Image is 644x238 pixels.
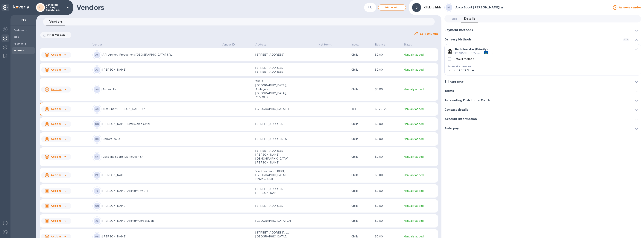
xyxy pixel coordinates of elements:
[95,108,99,110] b: AS
[3,27,7,31] img: Foreign exchange
[351,68,372,72] p: 0 bills
[455,6,611,9] h3: Arco Sport [PERSON_NAME] srl
[351,43,364,47] span: Inbox
[51,204,61,207] u: Actions
[351,122,372,126] p: 0 bills
[102,219,219,223] p: [PERSON_NAME] Archery Corporation
[444,108,468,112] h3: Contact details
[351,43,359,47] p: Inbox
[102,173,219,177] p: [PERSON_NAME]
[403,107,437,111] p: Manually added
[351,137,372,141] p: 0 bills
[51,68,61,71] u: Actions
[378,4,406,10] button: Add vendor
[13,49,24,52] b: Vendors
[39,6,42,9] b: LI
[255,122,293,126] p: [STREET_ADDRESS]
[447,6,451,9] b: AS
[351,189,372,193] p: 0 bills
[444,117,477,121] h3: Account Information
[51,107,61,110] u: Actions
[381,5,403,10] span: Add vendor
[51,88,61,91] u: Actions
[102,155,219,159] p: Dissegna Sports Distribution Srl
[444,80,464,84] h3: Bill currency
[102,137,219,141] p: Disport D.O.O.
[95,155,99,158] b: DS
[351,107,372,111] p: 1 bill
[455,51,481,55] p: Priority IT88***7531
[255,80,293,99] p: 79618 [GEOGRAPHIC_DATA], Amtsgericht, [GEOGRAPHIC_DATA], 717730 DE
[403,204,437,208] p: Manually added
[351,155,372,159] p: 0 bills
[51,155,61,158] u: Actions
[375,107,400,111] p: $8,291.20
[375,204,400,208] p: $0.00
[95,174,99,177] b: ER
[375,53,400,57] p: $0.00
[95,190,99,192] b: FL
[255,187,293,195] p: [STREET_ADDRESS][PERSON_NAME]
[255,43,266,47] p: Address
[448,68,622,72] p: BPER BANCA S.P.A.
[255,137,293,141] p: [STREET_ADDRESS] SI
[448,65,471,68] b: Account nickname
[403,137,437,141] p: Manually added
[424,6,441,9] b: Click to hide
[444,99,490,102] h3: Accounting Distributor Match
[13,18,33,22] p: Pay
[375,219,400,223] p: $0.00
[51,189,61,192] u: Actions
[455,47,488,51] p: Bank transfer (Priority)
[452,17,457,21] span: Bills
[95,68,99,71] b: AG
[375,189,400,193] p: $0.00
[95,219,99,222] b: JC
[444,28,473,32] h3: Payment methods
[255,53,293,57] p: [STREET_ADDRESS]
[403,173,437,177] p: Manually added
[102,107,219,111] p: Arco Sport [PERSON_NAME] srl
[13,5,29,9] img: Logo
[444,127,459,130] h3: Auto pay
[444,38,471,41] h3: Delivery Methods
[51,122,61,125] u: Actions
[444,44,641,77] div: default-method
[255,169,293,181] p: Via 2 novembre 100/t, [GEOGRAPHIC_DATA], Marco 38068 IT
[420,32,438,35] u: Edit columns
[102,53,219,57] p: API-Archery Productions [GEOGRAPHIC_DATA] SRL
[102,87,219,91] p: Arc and Us
[403,189,437,193] p: Manually added
[95,138,99,140] b: DD
[375,43,385,47] p: Balance
[351,53,372,57] p: 0 bills
[13,36,19,38] b: Bills
[619,6,641,9] u: Remove vendor
[375,68,400,72] p: $0.00
[351,87,372,91] p: 0 bills
[95,123,99,125] b: BG
[403,53,437,57] p: Manually added
[95,88,99,91] b: AU
[403,122,437,126] p: Manually added
[375,43,390,47] span: Balance
[13,29,28,32] b: Dashboard
[255,149,293,165] p: [STREET_ADDRESS][PERSON_NAME][DEMOGRAPHIC_DATA][PERSON_NAME]
[255,107,293,111] p: [GEOGRAPHIC_DATA] IT
[318,43,332,47] p: Net terms
[51,219,61,222] u: Actions
[403,43,412,47] p: Status
[1,4,9,11] div: Unpin categories
[102,122,219,126] p: [PERSON_NAME] Distribution GmbH
[76,4,364,11] h1: Vendors
[351,173,372,177] p: 0 bills
[95,53,99,56] b: AS
[255,219,293,223] p: [GEOGRAPHIC_DATA] CN
[102,204,219,208] p: [PERSON_NAME]
[255,204,293,208] p: [STREET_ADDRESS]
[403,155,437,159] p: Manually added
[46,33,66,37] p: Filter Vendors
[453,57,474,61] p: Default method
[490,51,496,55] p: EUR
